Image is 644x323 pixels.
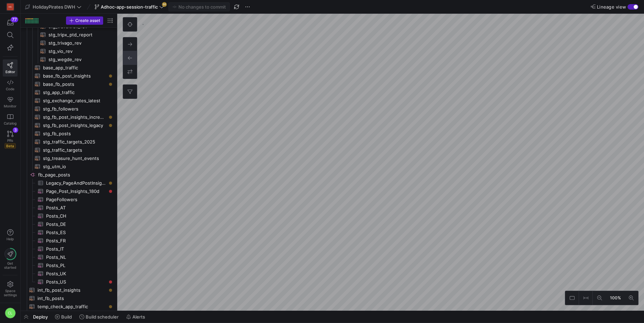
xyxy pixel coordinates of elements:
span: stg_tripx_ptd_report​​​​​​​​​​ [48,31,106,39]
span: stg_exchange_rates_latest​​​​​​​​​​ [43,97,106,105]
span: Lineage view [597,4,626,10]
span: stg_traffic_targets_2025​​​​​​​​​​ [43,138,106,146]
span: base_fb_post_insights​​​​​​​​​​ [43,72,106,80]
span: Deploy [33,314,48,320]
div: Press SPACE to select this row. [23,105,114,113]
a: Posts_IT​​​​​​​​​ [23,245,114,253]
div: CL [5,308,16,319]
span: Posts_PL​​​​​​​​​ [46,262,106,269]
span: Monitor [4,104,17,108]
span: HolidayPirates DWH [33,4,75,10]
span: stg_fb_post_insights_increment​​​​​​​​​​ [43,113,106,121]
span: Build [61,314,72,320]
div: Press SPACE to select this row. [23,162,114,171]
span: Adhoc-app-session-traffic [101,4,158,10]
div: Press SPACE to select this row. [23,187,114,195]
span: fb_page_posts​​​​​​​​ [38,171,113,179]
a: int_fb_posts​​​​​​​​​​ [23,294,114,302]
a: Code [3,77,18,94]
button: Help [3,226,18,244]
button: HolidayPirates DWH [23,2,83,11]
div: Press SPACE to select this row. [23,253,114,261]
a: base_app_traffic​​​​​​​​​​ [23,64,114,72]
a: stg_fb_posts​​​​​​​​​​ [23,129,114,138]
div: Press SPACE to select this row. [23,72,114,80]
span: PageFollowers​​​​​​​​​ [46,196,106,204]
div: Press SPACE to select this row. [23,302,114,311]
div: Press SPACE to select this row. [23,39,114,47]
button: CL [3,306,18,320]
span: Posts_ES​​​​​​​​​ [46,229,106,237]
span: Posts_DE​​​​​​​​​ [46,220,106,228]
span: stg_trivago_rev​​​​​​​​​​ [48,39,106,47]
div: Press SPACE to select this row. [23,212,114,220]
span: Legacy_PageAndPostInsights​​​​​​​​​ [46,179,106,187]
a: Monitor [3,94,18,111]
span: Posts_UK​​​​​​​​​ [46,270,106,278]
div: Press SPACE to select this row. [23,80,114,88]
div: 3 [13,127,18,133]
div: Press SPACE to select this row. [23,47,114,55]
span: Alerts [132,314,145,320]
button: Build scheduler [76,311,122,323]
div: Press SPACE to select this row. [23,88,114,96]
div: Press SPACE to select this row. [23,31,114,39]
button: Getstarted [3,245,18,272]
div: Press SPACE to select this row. [23,228,114,237]
span: Space settings [4,289,17,297]
div: Press SPACE to select this row. [23,237,114,245]
a: Posts_PL​​​​​​​​​ [23,261,114,269]
span: Posts_FR​​​​​​​​​ [46,237,106,245]
a: Posts_UK​​​​​​​​​ [23,269,114,278]
div: Press SPACE to select this row. [23,55,114,64]
a: Posts_NL​​​​​​​​​ [23,253,114,261]
div: Press SPACE to select this row. [23,113,114,121]
span: stg_wegde_rev​​​​​​​​​​ [48,56,106,64]
span: int_fb_posts​​​​​​​​​​ [37,295,106,302]
span: Editor [6,70,15,74]
span: Posts_NL​​​​​​​​​ [46,253,106,261]
div: Press SPACE to select this row. [23,129,114,138]
a: HG [3,1,18,13]
span: stg_app_traffic​​​​​​​​​​ [43,89,106,96]
a: stg_exchange_rates_latest​​​​​​​​​​ [23,96,114,105]
span: Code [6,87,14,91]
div: Press SPACE to select this row. [23,245,114,253]
a: stg_tripx_ptd_report​​​​​​​​​​ [23,31,114,39]
a: int_fb_post_insights​​​​​​​​​​ [23,286,114,294]
span: Beta [4,143,16,149]
a: stg_app_traffic​​​​​​​​​​ [23,88,114,96]
span: Create asset [75,18,100,23]
span: temp_check_app_traffic​​​​​​​​​​ [37,303,106,311]
button: 77 [3,16,18,29]
span: stg_fb_followers​​​​​​​​​​ [43,105,106,113]
div: Press SPACE to select this row. [23,204,114,212]
span: base_fb_posts​​​​​​​​​​ [43,80,106,88]
a: stg_wegde_rev​​​​​​​​​​ [23,55,114,64]
div: HG [7,3,14,10]
div: Press SPACE to select this row. [23,195,114,204]
div: Press SPACE to select this row. [23,278,114,286]
a: Posts_ES​​​​​​​​​ [23,228,114,237]
div: Press SPACE to select this row. [23,154,114,162]
a: stg_fb_post_insights_legacy​​​​​​​​​​ [23,121,114,129]
div: Press SPACE to select this row. [23,261,114,269]
a: stg_traffic_targets_2025​​​​​​​​​​ [23,138,114,146]
a: Catalog [3,111,18,128]
div: Press SPACE to select this row. [23,171,114,179]
button: Create asset [66,16,103,25]
a: Posts_US​​​​​​​​​ [23,278,114,286]
div: Press SPACE to select this row. [23,179,114,187]
a: stg_trivago_rev​​​​​​​​​​ [23,39,114,47]
a: PRsBeta3 [3,128,18,151]
span: stg_treasure_hunt_events​​​​​​​​​​ [43,154,106,162]
a: Legacy_PageAndPostInsights​​​​​​​​​ [23,179,114,187]
span: stg_vio_rev​​​​​​​​​​ [48,47,106,55]
div: Press SPACE to select this row. [23,64,114,72]
div: Press SPACE to select this row. [23,220,114,228]
a: stg_treasure_hunt_events​​​​​​​​​​ [23,154,114,162]
span: Posts_IT​​​​​​​​​ [46,245,106,253]
a: base_fb_post_insights​​​​​​​​​​ [23,72,114,80]
span: stg_utm_io​​​​​​​​​​ [43,163,106,171]
span: int_fb_post_insights​​​​​​​​​​ [37,286,106,294]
